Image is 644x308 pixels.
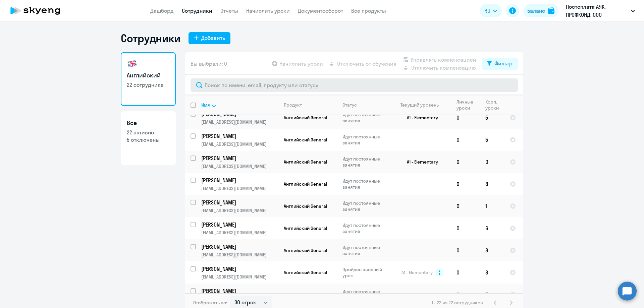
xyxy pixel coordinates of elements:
[342,200,388,212] p: Идут постоянные занятия
[480,195,504,217] td: 1
[527,7,545,15] div: Баланс
[201,34,225,42] div: Добавить
[451,284,480,306] td: 0
[191,60,227,68] span: Вы выбрали: 0
[400,102,439,108] div: Текущий уровень
[201,177,278,184] a: [PERSON_NAME]
[284,247,327,253] span: Английский General
[451,217,480,239] td: 0
[284,292,327,298] span: Английский General
[451,261,480,284] td: 0
[457,99,475,111] div: Личные уроки
[201,199,278,206] a: [PERSON_NAME]
[284,159,327,165] span: Английский General
[201,102,210,108] div: Имя
[342,289,388,301] p: Идут постоянные занятия
[284,102,337,108] div: Продукт
[201,243,278,250] a: [PERSON_NAME]
[342,156,388,168] p: Идут постоянные занятия
[451,107,480,129] td: 0
[193,300,227,306] span: Отображать по:
[127,119,170,127] h3: Все
[284,181,327,187] span: Английский General
[562,3,638,19] button: Постоплата АЯК, ПРОФКОНД, ООО
[201,119,278,125] p: [EMAIL_ADDRESS][DOMAIN_NAME]
[451,173,480,195] td: 0
[480,4,502,17] button: RU
[451,151,480,173] td: 0
[201,132,278,140] a: [PERSON_NAME]
[457,99,480,111] div: Личные уроки
[394,102,451,108] div: Текущий уровень
[121,52,176,106] a: Английский22 сотрудника
[342,134,388,146] p: Идут постоянные занятия
[482,58,518,70] button: Фильтр
[485,99,500,111] div: Корп. уроки
[201,243,277,250] p: [PERSON_NAME]
[201,155,278,162] a: [PERSON_NAME]
[201,177,277,184] p: [PERSON_NAME]
[189,32,230,44] button: Добавить
[150,7,174,14] a: Дашборд
[342,102,388,108] div: Статус
[191,78,518,92] input: Поиск по имени, email, продукту или статусу
[284,269,327,275] span: Английский General
[201,102,278,108] div: Имя
[201,163,278,169] p: [EMAIL_ADDRESS][DOMAIN_NAME]
[201,230,278,236] p: [EMAIL_ADDRESS][DOMAIN_NAME]
[548,7,554,14] img: balance
[121,111,176,165] a: Все22 активно5 отключены
[342,244,388,256] p: Идут постоянные занятия
[201,185,278,191] p: [EMAIL_ADDRESS][DOMAIN_NAME]
[480,217,504,239] td: 6
[566,3,628,19] p: Постоплата АЯК, ПРОФКОНД, ООО
[389,107,451,129] td: A1 - Elementary
[201,207,278,213] p: [EMAIL_ADDRESS][DOMAIN_NAME]
[451,239,480,261] td: 0
[284,115,327,121] span: Английский General
[451,129,480,151] td: 0
[389,151,451,173] td: A1 - Elementary
[284,203,327,209] span: Английский General
[201,265,277,272] p: [PERSON_NAME]
[401,269,433,275] span: A1 - Elementary
[480,107,504,129] td: 5
[298,7,343,14] a: Документооборот
[451,195,480,217] td: 0
[342,178,388,190] p: Идут постоянные занятия
[201,287,278,295] a: [PERSON_NAME]
[480,284,504,306] td: 5
[342,112,388,124] p: Идут постоянные занятия
[201,274,278,280] p: [EMAIL_ADDRESS][DOMAIN_NAME]
[432,300,483,306] span: 1 - 22 из 22 сотрудников
[201,265,278,272] a: [PERSON_NAME]
[480,173,504,195] td: 8
[342,102,357,108] div: Статус
[127,71,170,80] h3: Английский
[246,7,290,14] a: Начислить уроки
[201,252,278,258] p: [EMAIL_ADDRESS][DOMAIN_NAME]
[201,287,277,295] p: [PERSON_NAME]
[127,129,170,136] p: 22 активно
[182,7,212,14] a: Сотрудники
[342,266,388,279] p: Пройден вводный урок
[480,261,504,284] td: 8
[480,129,504,151] td: 5
[284,225,327,231] span: Английский General
[284,137,327,143] span: Английский General
[484,7,490,15] span: RU
[351,7,386,14] a: Все продукты
[342,222,388,234] p: Идут постоянные занятия
[127,81,170,88] p: 22 сотрудника
[201,199,277,206] p: [PERSON_NAME]
[201,221,277,228] p: [PERSON_NAME]
[220,7,238,14] a: Отчеты
[121,32,180,45] h1: Сотрудники
[485,99,504,111] div: Корп. уроки
[523,4,558,17] button: Балансbalance
[127,136,170,143] p: 5 отключены
[201,221,278,228] a: [PERSON_NAME]
[494,59,513,67] div: Фильтр
[480,151,504,173] td: 0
